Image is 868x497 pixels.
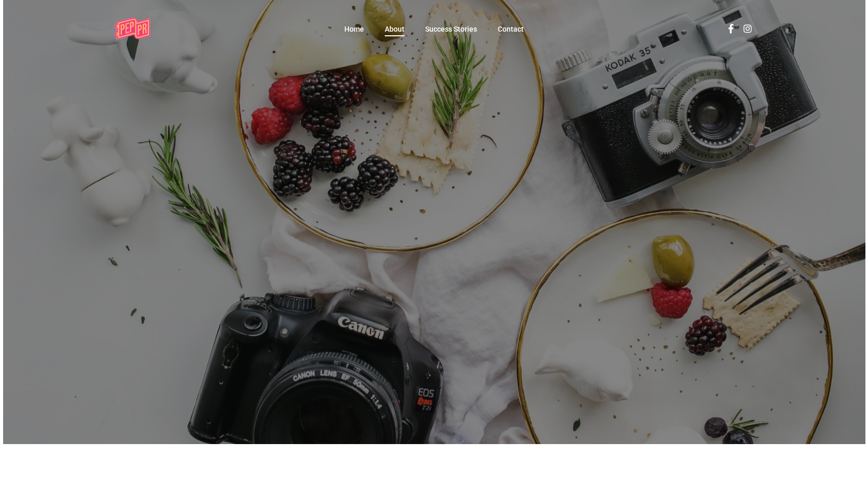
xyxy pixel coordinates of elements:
[425,25,477,33] a: Success Stories
[498,25,524,33] span: Contact
[344,25,364,33] a: Home
[385,25,404,33] span: About
[385,25,404,33] a: About
[498,25,524,33] a: Contact
[344,25,364,33] span: Home
[425,25,477,33] span: Success Stories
